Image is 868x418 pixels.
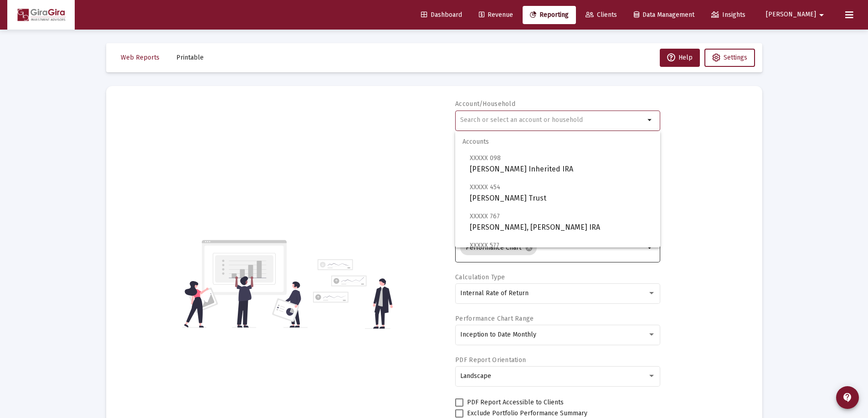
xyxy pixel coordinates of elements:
[479,11,513,19] span: Revenue
[704,49,755,67] button: Settings
[460,289,529,297] span: Internal Rate of Return
[455,356,526,364] label: PDF Report Orientation
[667,54,693,61] span: Help
[460,372,491,380] span: Landscape
[470,212,500,220] span: XXXXX 767
[460,241,537,255] mat-chip: Performance Chart
[645,115,656,126] mat-icon: arrow_drop_down
[472,6,520,24] a: Revenue
[711,11,745,19] span: Insights
[586,11,617,19] span: Clients
[467,397,564,408] span: PDF Report Accessible to Clients
[169,49,211,67] button: Printable
[842,392,853,403] mat-icon: contact_support
[113,49,167,67] button: Web Reports
[660,49,700,67] button: Help
[704,6,753,24] a: Insights
[470,183,500,191] span: XXXXX 454
[176,54,204,61] span: Printable
[766,11,816,19] span: [PERSON_NAME]
[455,273,505,281] label: Calculation Type
[414,6,469,24] a: Dashboard
[755,5,838,24] button: [PERSON_NAME]
[470,154,501,162] span: XXXXX 098
[645,242,656,253] mat-icon: arrow_drop_down
[455,100,515,108] label: Account/Household
[470,242,499,249] span: XXXXX 577
[525,244,533,252] mat-icon: cancel
[470,211,653,233] span: [PERSON_NAME], [PERSON_NAME] IRA
[460,239,645,257] mat-chip-list: Selection
[182,239,308,329] img: reporting
[470,181,653,204] span: [PERSON_NAME] Trust
[816,6,827,24] mat-icon: arrow_drop_down
[460,116,645,124] input: Search or select an account or household
[627,6,702,24] a: Data Management
[455,315,534,322] label: Performance Chart Range
[470,152,653,175] span: [PERSON_NAME] Inherited IRA
[421,11,462,19] span: Dashboard
[313,259,393,329] img: reporting-alt
[14,6,68,24] img: Dashboard
[724,54,747,61] span: Settings
[530,11,569,19] span: Reporting
[470,240,653,262] span: [PERSON_NAME] [PERSON_NAME]
[523,6,576,24] a: Reporting
[578,6,624,24] a: Clients
[455,131,660,153] span: Accounts
[460,331,536,338] span: Inception to Date Monthly
[121,54,159,61] span: Web Reports
[634,11,694,19] span: Data Management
